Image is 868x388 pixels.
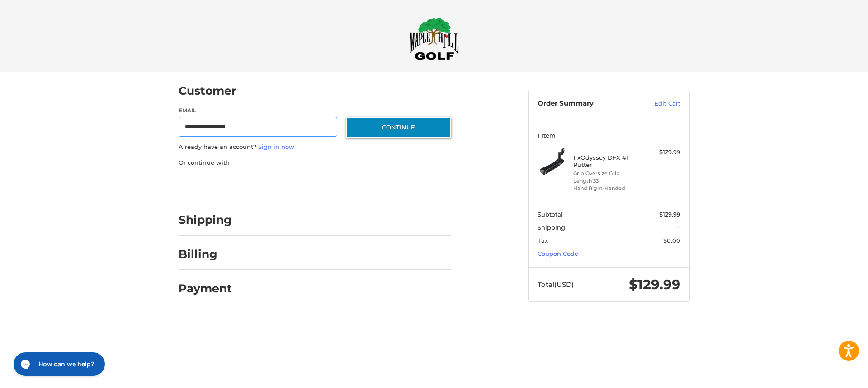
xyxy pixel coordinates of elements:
[573,170,642,177] li: Grip Oversize Grip
[252,176,320,192] iframe: PayPal-paylater
[538,132,680,139] h3: 1 Item
[663,237,680,244] span: $0.00
[9,349,108,379] iframe: Gorgias live chat messenger
[573,177,642,185] li: Length 33
[793,364,868,388] iframe: Google Customer Reviews
[179,158,451,167] p: Or continue with
[179,247,231,261] h2: Billing
[538,99,635,108] h3: Order Summary
[538,237,548,244] span: Tax
[573,185,642,192] li: Hand Right-Handed
[179,282,232,296] h2: Payment
[659,211,680,218] span: $129.99
[538,280,574,289] span: Total (USD)
[538,224,565,231] span: Shipping
[645,148,680,157] div: $129.99
[346,117,451,138] button: Continue
[538,211,563,218] span: Subtotal
[629,276,680,293] span: $129.99
[573,154,642,169] h4: 1 x Odyssey DFX #1 Putter
[179,84,236,98] h2: Customer
[635,99,680,108] a: Edit Cart
[409,18,459,60] img: Maple Hill Golf
[538,250,578,257] a: Coupon Code
[329,176,396,192] iframe: PayPal-venmo
[179,106,338,115] label: Email
[258,143,294,150] a: Sign in now
[179,143,451,152] p: Already have an account?
[676,224,680,231] span: --
[175,176,243,192] iframe: PayPal-paypal
[179,213,232,227] h2: Shipping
